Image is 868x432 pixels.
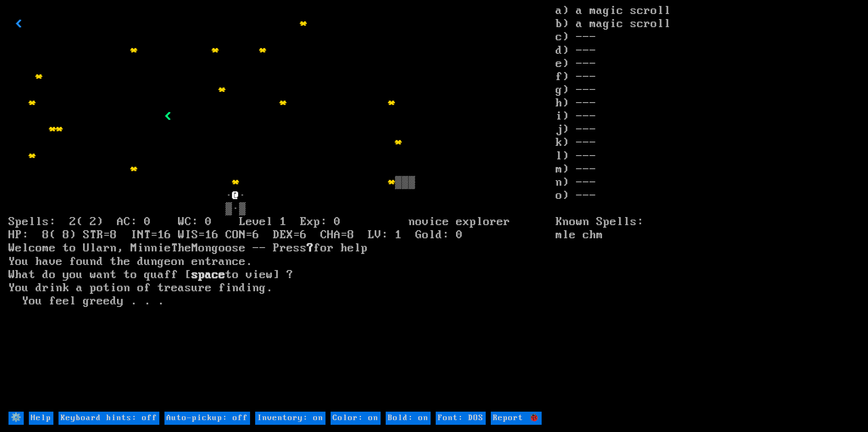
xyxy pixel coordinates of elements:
input: Report 🐞 [491,412,542,425]
input: Auto-pickup: off [164,412,250,425]
larn: ▒▒▒ · · ▒·▒ Spells: 2( 2) AC: 0 WC: 0 Level 1 Exp: 0 novice explorer HP: 8( 8) STR=8 INT=16 WIS=1... [8,4,555,410]
input: ⚙️ [8,412,24,425]
font: @ [232,189,239,202]
input: Keyboard hints: off [58,412,159,425]
font: < [164,109,171,123]
font: < [15,17,22,31]
b: space [192,268,225,281]
input: Font: DOS [436,412,486,425]
input: Color: on [331,412,381,425]
input: Bold: on [386,412,431,425]
stats: a) a magic scroll b) a magic scroll c) --- d) --- e) --- f) --- g) --- h) --- i) --- j) --- k) --... [556,4,860,410]
input: Help [29,412,53,425]
input: Inventory: on [255,412,325,425]
b: ? [307,241,314,255]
